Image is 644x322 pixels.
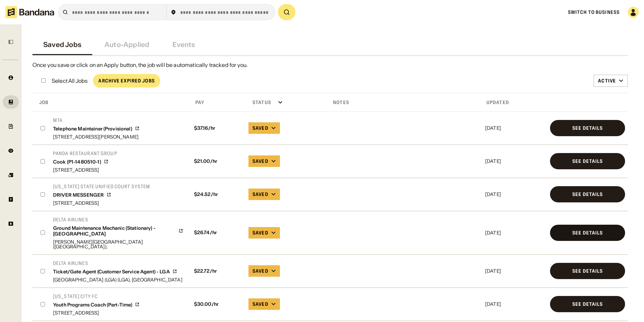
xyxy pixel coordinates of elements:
div: [PERSON_NAME][GEOGRAPHIC_DATA] ([GEOGRAPHIC_DATA]), [53,240,183,249]
div: Saved [253,268,268,274]
div: Once you save or click on an Apply button, the job will be automatically tracked for you. [32,61,628,69]
img: Bandana logotype [5,6,54,18]
div: Cook (P1-1480510-1) [53,159,101,165]
div: [US_STATE] City FC [53,293,140,299]
div: Youth Programs Coach (Part-Time) [53,302,132,308]
div: Click toggle to sort ascending [190,97,244,107]
div: Archive Expired Jobs [98,78,154,83]
div: Saved [253,191,268,197]
div: Events [172,41,195,49]
a: [US_STATE] State Unified Court SystemDRIVER MESSENGER[STREET_ADDRESS] [53,183,150,205]
div: [GEOGRAPHIC_DATA] (LGA) (LGA), [GEOGRAPHIC_DATA] [53,277,183,282]
div: [US_STATE] State Unified Court System [53,183,150,190]
div: Click toggle to sort descending [34,97,187,107]
div: See Details [572,159,603,164]
div: [DATE] [485,126,545,130]
div: Select All Jobs [52,78,88,83]
div: Telephone Maintainer (Provisional) [53,126,132,132]
div: $ 26.74 /hr [191,230,243,236]
div: Job [34,99,48,105]
div: See Details [572,126,603,130]
div: Notes [328,99,349,105]
div: Auto-Applied [104,41,149,49]
div: Delta Airlines [53,260,183,266]
div: Pay [190,99,204,105]
div: Ticket/Gate Agent (Customer Service Agent) - LGA [53,269,170,275]
div: Click toggle to sort ascending [328,97,481,107]
div: $ 30.00 /hr [191,301,243,307]
div: Click toggle to sort descending [484,97,546,107]
div: Active [598,78,616,84]
div: [DATE] [485,230,545,235]
div: [STREET_ADDRESS] [53,311,140,315]
div: [STREET_ADDRESS] [53,168,117,172]
div: See Details [572,269,603,273]
div: $ 21.00 /hr [191,158,243,164]
div: See Details [572,192,603,197]
a: [US_STATE] City FCYouth Programs Coach (Part-Time)[STREET_ADDRESS] [53,293,140,315]
div: [DATE] [485,192,545,197]
div: Click toggle to sort ascending [247,97,325,107]
div: Saved [253,301,268,307]
div: [STREET_ADDRESS] [53,201,150,205]
div: Panda Restaurant Group [53,150,117,156]
div: $ 24.52 /hr [191,192,243,197]
div: See Details [572,230,603,235]
a: Panda Restaurant GroupCook (P1-1480510-1)[STREET_ADDRESS] [53,150,117,172]
div: Updated [484,99,509,105]
div: $ 37.16 /hr [191,125,243,131]
div: [DATE] [485,269,545,273]
div: Saved [253,158,268,164]
div: DRIVER MESSENGER [53,192,104,198]
div: [DATE] [485,302,545,306]
div: $ 22.72 /hr [191,268,243,274]
div: Saved [253,230,268,236]
a: Switch to Business [568,9,620,15]
div: Saved Jobs [43,41,81,49]
div: MTA [53,117,140,123]
a: MTATelephone Maintainer (Provisional)[STREET_ADDRESS][PERSON_NAME] [53,117,140,139]
div: Ground Maintenance Mechanic (Stationary) - [GEOGRAPHIC_DATA] [53,225,176,237]
div: Saved [253,125,268,131]
a: Delta AirlinesTicket/Gate Agent (Customer Service Agent) - LGA[GEOGRAPHIC_DATA] (LGA) (LGA), [GEO... [53,260,183,282]
div: See Details [572,302,603,306]
div: [DATE] [485,159,545,164]
div: Delta Airlines [53,217,183,223]
a: Delta AirlinesGround Maintenance Mechanic (Stationary) - [GEOGRAPHIC_DATA][PERSON_NAME][GEOGRAPHI... [53,217,183,249]
div: Status [247,99,271,105]
div: [STREET_ADDRESS][PERSON_NAME] [53,134,140,139]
